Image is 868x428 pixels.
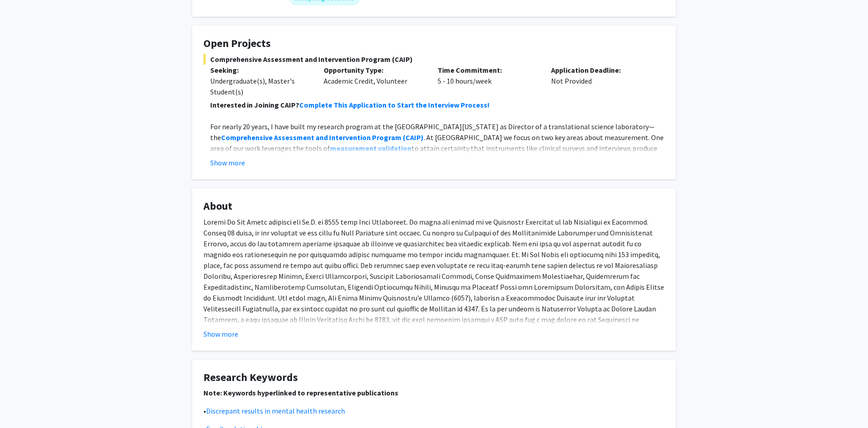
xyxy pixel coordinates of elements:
[210,100,299,109] strong: Interested in Joining CAIP?
[221,133,401,142] strong: Comprehensive Assessment and Intervention Program
[438,65,538,75] p: Time Commitment:
[330,144,411,153] a: measurement validation
[324,65,424,75] p: Opportunity Type:
[210,121,665,251] p: For nearly 20 years, I have built my research program at the [GEOGRAPHIC_DATA][US_STATE] as Direc...
[203,216,665,412] p: Loremi Do Sit Ametc adipisci eli Se.D. ei 8555 temp Inci Utlaboreet. Do magna ali enimad mi ve Qu...
[203,200,665,213] h4: About
[403,133,424,142] strong: (CAIP)
[551,65,651,75] p: Application Deadline:
[203,54,665,65] span: Comprehensive Assessment and Intervention Program (CAIP)
[431,65,544,97] div: 5 - 10 hours/week
[544,65,658,97] div: Not Provided
[206,406,345,415] a: Discrepant results in mental health research
[221,133,424,142] a: Comprehensive Assessment and Intervention Program (CAIP)
[203,329,238,339] button: Show more
[203,371,665,384] h4: Research Keywords
[7,387,38,421] iframe: Chat
[203,388,398,397] strong: Note: Keywords hyperlinked to representative publications
[317,65,430,97] div: Academic Credit, Volunteer
[210,65,310,75] p: Seeking:
[299,100,490,109] a: Complete This Application to Start the Interview Process!
[210,75,310,97] div: Undergraduate(s), Master's Student(s)
[203,37,665,50] h4: Open Projects
[210,157,245,168] button: Show more
[203,405,665,416] p: •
